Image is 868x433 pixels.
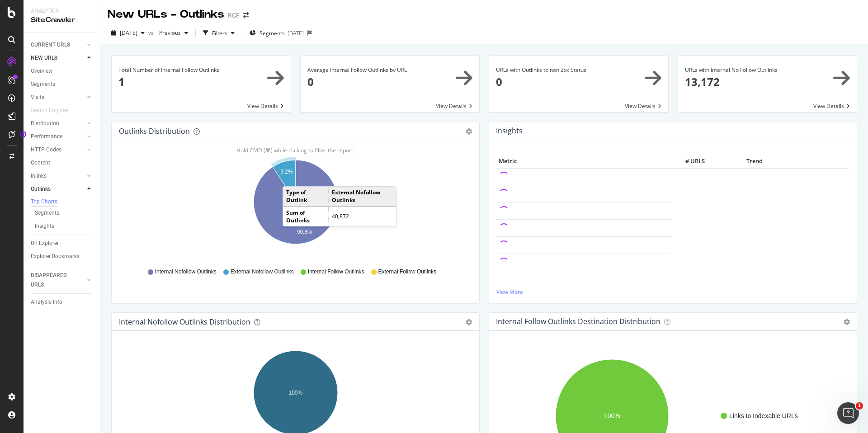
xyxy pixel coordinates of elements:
[231,268,294,276] span: External Nofollow Outlinks
[243,12,249,19] div: arrow-right-arrow-left
[35,221,54,231] div: Insights
[31,239,59,248] div: Url Explorer
[120,29,137,37] span: 2025 Sep. 2nd
[328,187,396,206] td: External Nofollow Outlinks
[155,268,217,276] span: Internal Nofollow Outlinks
[31,80,55,89] div: Segments
[31,106,77,115] a: Search Engines
[119,127,190,136] div: Outlinks Distribution
[35,208,94,218] a: Segments
[108,26,148,40] button: [DATE]
[212,29,227,37] div: Filters
[108,7,224,22] div: New URLs - Outlinks
[283,187,328,206] td: Type of Outlink
[31,93,44,102] div: Visits
[31,297,62,307] div: Analysis Info
[31,271,85,290] a: DISAPPEARED URLS
[199,26,238,40] button: Filters
[31,171,47,181] div: Inlinks
[259,29,285,37] span: Segments
[31,66,52,76] div: Overview
[466,319,472,325] div: gear
[31,198,57,206] div: Top Charts
[228,11,240,20] div: RCF
[707,155,802,168] th: Trend
[35,208,59,218] div: Segments
[31,158,94,168] a: Content
[289,390,303,396] text: 100%
[31,198,94,207] a: Top Charts
[496,125,523,137] h4: Insights
[288,29,304,37] div: [DATE]
[156,29,181,37] span: Previous
[31,53,57,63] div: NEW URLS
[31,239,94,248] a: Url Explorer
[378,268,437,276] span: External Follow Outlinks
[466,128,472,135] div: gear
[671,155,707,168] th: # URLS
[31,93,85,102] a: Visits
[31,15,93,25] div: SiteCrawler
[31,106,68,115] div: Search Engines
[119,155,472,259] svg: A chart.
[31,145,61,155] div: HTTP Codes
[31,132,62,141] div: Performance
[31,119,59,128] div: Distribution
[729,412,798,419] text: Links to Indexable URLs
[31,184,51,194] div: Outlinks
[280,169,293,175] text: 9.2%
[328,207,396,226] td: 40,872
[856,402,863,409] span: 1
[119,317,250,326] div: Internal Nofollow Outlinks Distribution
[31,252,80,261] div: Explorer Bookmarks
[31,7,93,15] div: Analytics
[496,288,849,296] a: View More
[31,158,50,168] div: Content
[31,40,85,50] a: CURRENT URLS
[31,252,94,261] a: Explorer Bookmarks
[837,402,859,424] iframe: Intercom live chat
[156,26,192,40] button: Previous
[31,132,85,141] a: Performance
[31,119,85,128] a: Distribution
[308,268,364,276] span: Internal Follow Outlinks
[148,29,156,37] span: vs
[604,412,620,419] text: 100%
[31,66,94,76] a: Overview
[31,271,76,290] div: DISAPPEARED URLS
[31,184,85,194] a: Outlinks
[31,80,94,89] a: Segments
[297,229,312,235] text: 90.8%
[31,145,85,155] a: HTTP Codes
[35,221,94,231] a: Insights
[496,155,671,168] th: Metric
[31,53,85,63] a: NEW URLS
[844,319,850,325] i: Options
[31,297,94,307] a: Analysis Info
[283,207,328,226] td: Sum of Outlinks
[496,315,660,328] h4: Internal Follow Outlinks Destination Distribution
[31,40,70,50] div: CURRENT URLS
[246,26,307,40] button: Segments[DATE]
[19,130,27,138] div: Tooltip anchor
[31,171,85,181] a: Inlinks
